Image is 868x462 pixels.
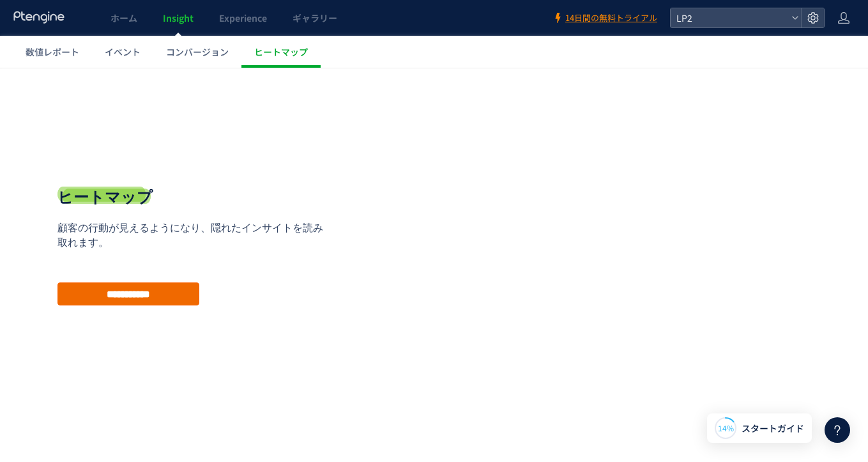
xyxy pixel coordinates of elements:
[742,422,804,435] span: スタートガイド
[105,45,141,58] span: イベント
[57,119,153,141] h1: ヒートマップ
[110,12,137,24] span: ホーム
[26,45,79,58] span: 数値レポート
[673,8,786,27] span: LP2
[57,153,332,183] p: 顧客の行動が見えるようになり、隠れたインサイトを読み取れます。
[254,45,308,58] span: ヒートマップ
[552,12,657,24] a: 14日間の無料トライアル
[293,12,337,24] span: ギャラリー
[565,12,657,24] span: 14日間の無料トライアル
[219,12,267,24] span: Experience
[163,12,194,24] span: Insight
[718,422,734,433] span: 14%
[166,45,229,58] span: コンバージョン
